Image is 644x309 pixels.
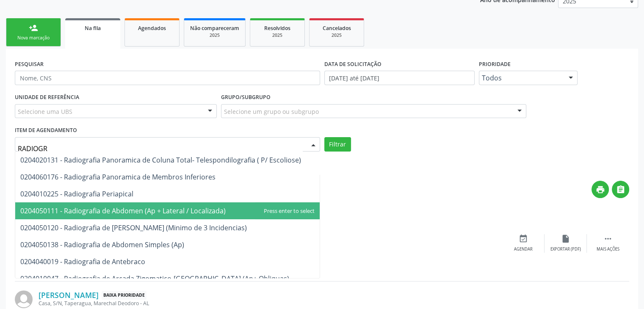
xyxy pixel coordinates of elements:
[15,290,33,308] img: img
[18,140,303,157] input: Selecionar procedimento
[85,25,101,32] span: Na fila
[519,234,528,243] i: event_available
[18,107,72,116] span: Selecione uma UBS
[39,300,502,307] div: Casa, S/N, Taperagua, Marechal Deodoro - AL
[190,25,239,32] span: Não compareceram
[603,234,613,243] i: 
[591,181,609,198] button: print
[256,32,299,39] div: 2025
[221,91,271,104] label: Grupo/Subgrupo
[323,25,351,32] span: Cancelados
[479,58,511,71] label: Prioridade
[550,246,581,252] div: Exportar (PDF)
[12,35,55,41] div: Nova marcação
[29,23,38,33] div: person_add
[15,71,320,85] input: Nome, CNS
[597,246,619,252] div: Mais ações
[514,246,533,252] div: Agendar
[20,172,216,182] span: 0204060176 - Radiografia Panoramica de Membros Inferiores
[315,32,358,39] div: 2025
[190,32,239,39] div: 2025
[596,185,605,194] i: print
[20,223,247,232] span: 0204050120 - Radiografia de [PERSON_NAME] (Minimo de 3 Incidencias)
[20,155,301,165] span: 0204020131 - Radiografia Panoramica de Coluna Total- Telespondilografia ( P/ Escoliose)
[264,25,290,32] span: Resolvidos
[39,290,99,300] a: [PERSON_NAME]
[20,274,289,283] span: 0204010047 - Radiografia de Arcada Zigomatico-[GEOGRAPHIC_DATA] (Ap+ Obliquas)
[612,181,629,198] button: 
[482,74,561,82] span: Todos
[20,206,226,215] span: 0204050111 - Radiografia de Abdomen (Ap + Lateral / Localizada)
[224,107,319,116] span: Selecione um grupo ou subgrupo
[102,291,146,300] span: Baixa Prioridade
[138,25,166,32] span: Agendados
[616,185,625,194] i: 
[20,240,184,249] span: 0204050138 - Radiografia de Abdomen Simples (Ap)
[15,91,79,104] label: UNIDADE DE REFERÊNCIA
[15,124,77,137] label: Item de agendamento
[324,58,381,71] label: DATA DE SOLICITAÇÃO
[15,58,44,71] label: PESQUISAR
[20,257,145,266] span: 0204040019 - Radiografia de Antebraco
[324,137,351,152] button: Filtrar
[561,234,570,243] i: insert_drive_file
[20,189,133,199] span: 0204010225 - Radiografia Periapical
[324,71,475,85] input: Selecione um intervalo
